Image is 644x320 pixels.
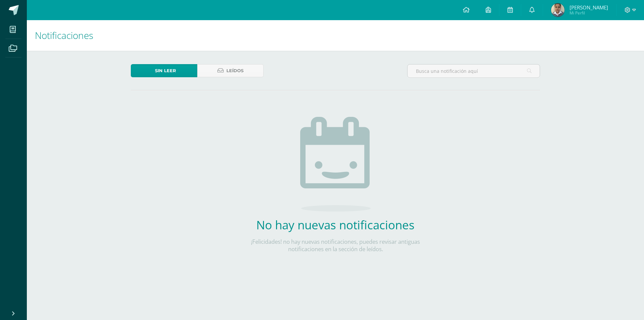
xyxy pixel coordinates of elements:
span: Sin leer [155,64,176,77]
p: ¡Felicidades! no hay nuevas notificaciones, puedes revisar antiguas notificaciones en la sección ... [236,238,434,253]
a: Leídos [197,64,264,77]
span: Mi Perfil [570,10,608,16]
span: [PERSON_NAME] [570,4,608,11]
a: Sin leer [131,64,197,77]
img: no_activities.png [300,117,371,212]
span: Notificaciones [35,29,93,42]
span: Leídos [226,64,244,77]
input: Busca una notificación aquí [408,64,540,78]
h2: No hay nuevas notificaciones [236,217,434,233]
img: 193c62e8dc14977076698c9988c57c15.png [551,3,565,17]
